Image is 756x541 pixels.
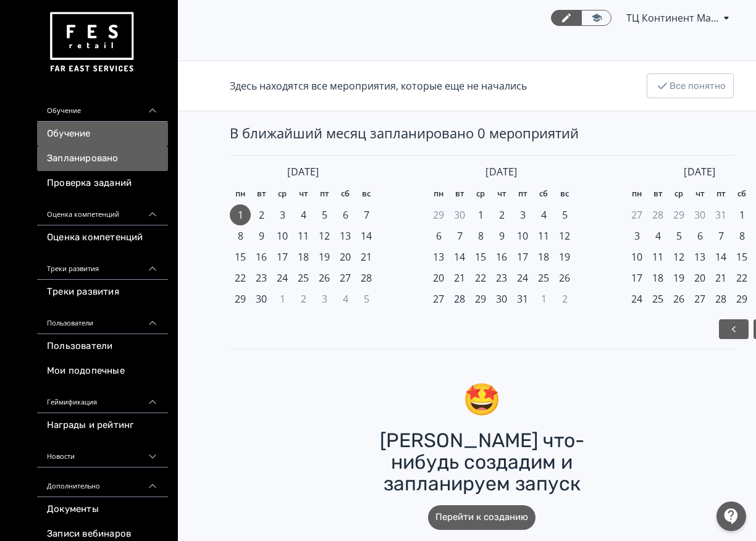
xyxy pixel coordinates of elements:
span: ср [278,188,287,200]
a: Оценка компетенций [37,225,168,250]
span: пт [716,188,726,200]
div: [DATE] [230,166,377,178]
span: 13 [340,229,351,243]
span: чт [299,188,308,200]
span: чт [695,188,705,200]
span: 8 [739,229,745,243]
span: 16 [496,250,507,264]
div: 🤩 [463,379,501,420]
span: 2 [499,208,505,222]
span: 11 [298,229,309,243]
span: 8 [478,229,484,243]
span: 2 [562,291,568,306]
button: Перейти к созданию [428,505,535,530]
span: 14 [715,250,726,264]
span: 6 [697,229,703,243]
span: 1 [280,291,285,306]
span: 14 [361,229,372,243]
a: Переключиться в режим ученика [581,10,611,26]
span: 30 [694,208,705,222]
span: 28 [715,291,726,306]
span: 28 [652,208,663,222]
span: 27 [340,270,351,285]
span: 4 [343,291,348,306]
span: 7 [718,229,724,243]
span: 17 [277,250,288,264]
div: Оценка компетенций [37,196,168,225]
span: 21 [454,270,465,285]
a: Обучение [37,122,168,146]
span: 28 [454,291,465,306]
span: 13 [694,250,705,264]
span: 2 [301,291,306,306]
span: 14 [454,250,465,264]
span: 4 [541,208,547,222]
span: 3 [280,208,285,222]
span: вт [257,188,266,200]
span: чт [497,188,506,200]
span: пн [434,188,443,200]
div: Здесь находятся все мероприятия, которые еще не начались [230,78,527,93]
span: 22 [475,270,486,285]
span: 12 [559,229,570,243]
span: 9 [499,229,505,243]
span: сб [539,188,548,200]
span: вс [362,188,371,200]
span: 3 [634,229,640,243]
span: 17 [631,270,642,285]
span: 17 [517,250,528,264]
span: ср [674,188,683,200]
span: 10 [631,250,642,264]
span: 11 [652,250,663,264]
div: Новости [37,438,168,468]
div: В ближайший месяц запланировано 0 мероприятий [230,124,734,143]
span: 23 [256,270,267,285]
span: 18 [298,250,309,264]
span: 25 [538,270,549,285]
span: 1 [541,291,547,306]
span: 12 [673,250,684,264]
span: 4 [301,208,306,222]
span: 30 [256,291,267,306]
span: 20 [340,250,351,264]
span: вт [455,188,464,200]
span: пн [235,188,245,200]
span: 20 [433,270,444,285]
a: Запланировано [37,146,168,171]
span: сб [737,188,746,200]
span: 30 [496,291,507,306]
span: 22 [235,270,246,285]
span: 26 [673,291,684,306]
span: пт [518,188,527,200]
div: [PERSON_NAME] что-нибудь создадим и запланируем запуск [352,430,611,495]
span: 30 [454,208,465,222]
span: 1 [478,208,484,222]
span: 15 [736,250,747,264]
span: 12 [319,229,330,243]
span: 2 [259,208,264,222]
span: 23 [496,270,507,285]
span: 5 [562,208,568,222]
span: 29 [475,291,486,306]
span: 25 [298,270,309,285]
span: 21 [361,250,372,264]
a: Документы [37,497,168,522]
img: https://files.teachbase.ru/system/account/57463/logo/medium-936fc5084dd2c598f50a98b9cbe0469a.png [47,7,136,77]
a: Треки развития [37,280,168,304]
span: вс [560,188,569,200]
span: 4 [655,229,661,243]
span: 29 [673,208,684,222]
span: 10 [277,229,288,243]
span: 26 [559,270,570,285]
span: 29 [433,208,444,222]
div: Треки развития [37,250,168,280]
span: 28 [361,270,372,285]
span: 13 [433,250,444,264]
span: 27 [694,291,705,306]
span: 9 [259,229,264,243]
div: Геймификация [37,384,168,413]
span: 26 [319,270,330,285]
span: сб [341,188,350,200]
span: 6 [436,229,442,243]
span: 6 [343,208,348,222]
